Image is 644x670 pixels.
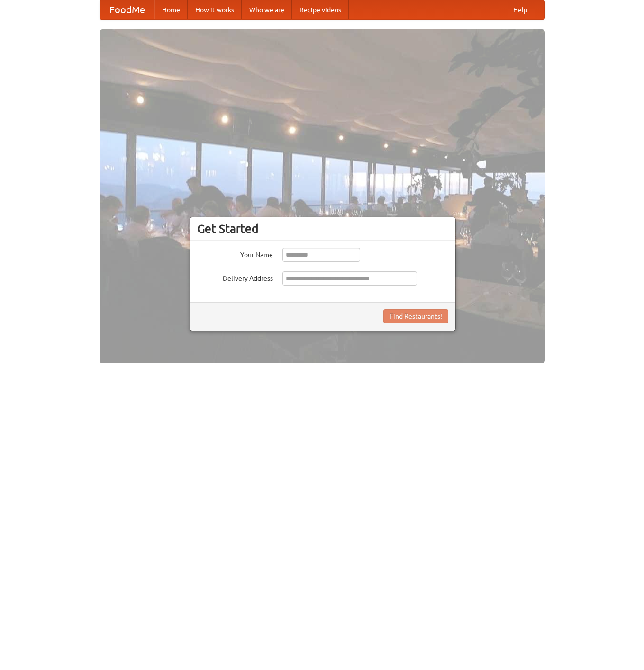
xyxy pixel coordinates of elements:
[197,222,448,236] h3: Get Started
[506,0,535,19] a: Help
[292,0,349,19] a: Recipe videos
[197,248,273,259] label: Your Name
[197,271,273,283] label: Delivery Address
[100,0,154,19] a: FoodMe
[242,0,292,19] a: Who we are
[383,309,448,323] button: Find Restaurants!
[188,0,242,19] a: How it works
[154,0,188,19] a: Home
